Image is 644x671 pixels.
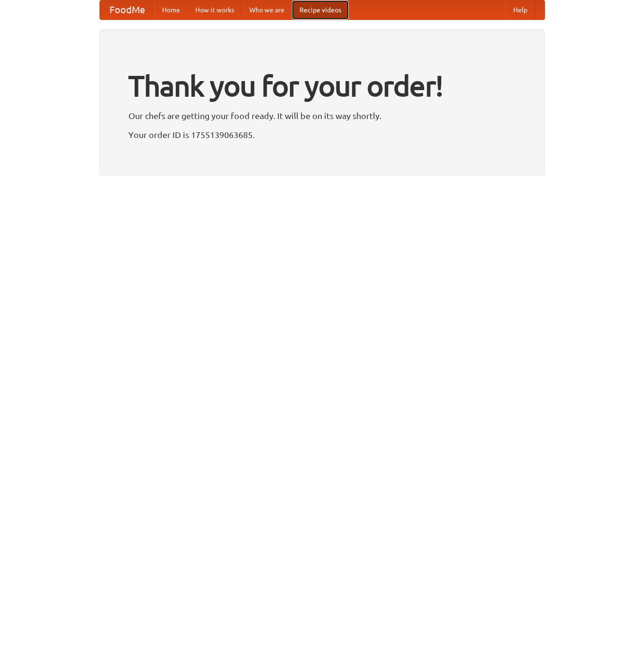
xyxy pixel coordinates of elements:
[292,0,349,19] a: Recipe videos
[128,128,516,142] p: Your order ID is 1755139063685.
[128,63,516,109] h1: Thank you for your order!
[154,0,188,19] a: Home
[128,109,516,123] p: Our chefs are getting your food ready. It will be on its way shortly.
[506,0,535,19] a: Help
[242,0,292,19] a: Who we are
[100,0,154,19] a: FoodMe
[188,0,242,19] a: How it works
